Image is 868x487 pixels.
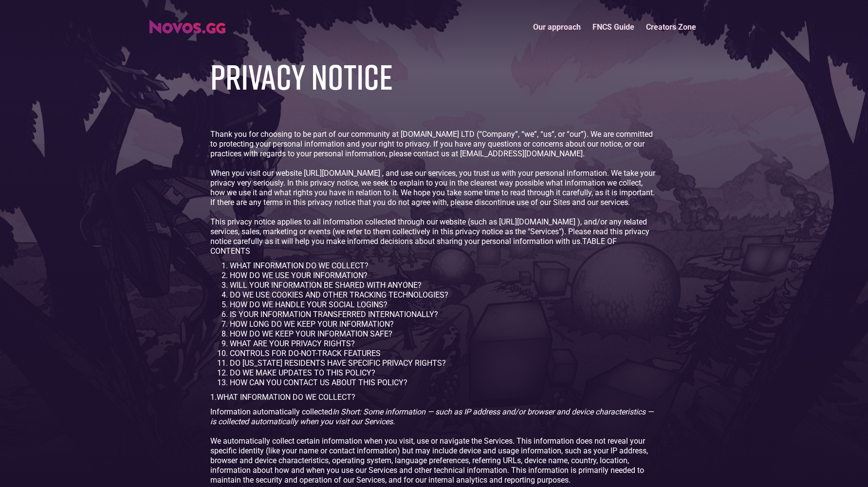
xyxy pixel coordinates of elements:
a: HOW DO WE USE YOUR INFORMATION? [230,271,368,280]
a: Creators Zone [640,17,702,37]
a: DO WE MAKE UPDATES TO THIS POLICY? [230,368,375,377]
p: Information automatically collected [210,407,658,427]
a: WHAT INFORMATION DO WE COLLECT? [230,261,369,270]
p: Thank you for choosing to be part of our community at [DOMAIN_NAME] LTD (“Company”, “we”, “us”, o... [210,130,658,159]
a: HOW LONG DO WE KEEP YOUR INFORMATION? [230,319,394,329]
a: HOW DO WE HANDLE YOUR SOCIAL LOGINS? [230,300,388,309]
a: WILL YOUR INFORMATION BE SHARED WITH ANYONE? [230,281,422,290]
a: DO [US_STATE] RESIDENTS HAVE SPECIFIC PRIVACY RIGHTS? [230,358,446,368]
a: WHAT ARE YOUR PRIVACY RIGHTS? [230,339,355,348]
a: HOW CAN YOU CONTACT US ABOUT THIS POLICY? [230,378,407,387]
p: 1.WHAT INFORMATION DO WE COLLECT? [210,393,658,402]
p: We automatically collect certain information when you visit, use or navigate the Services. This i... [210,436,658,485]
p: This privacy notice applies to all information collected through our website (such as [URL][DOMAI... [210,217,658,256]
h1: PRIVACY NOTICE [210,57,393,95]
a: Our approach [527,17,587,37]
p: When you visit our website [URL][DOMAIN_NAME] , and use our services, you trust us with your pers... [210,169,658,207]
a: IS YOUR INFORMATION TRANSFERRED INTERNATIONALLY? [230,310,438,319]
a: CONTROLS FOR DO-NOT-TRACK FEATURES [230,349,381,358]
a: FNCS Guide [587,17,640,37]
a: HOW DO WE KEEP YOUR INFORMATION SAFE? [230,329,392,338]
em: In Short: Some information — such as IP address and/or browser and device characteristics — is co... [210,407,653,426]
a: DO WE USE COOKIES AND OTHER TRACKING TECHNOLOGIES? [230,290,448,300]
